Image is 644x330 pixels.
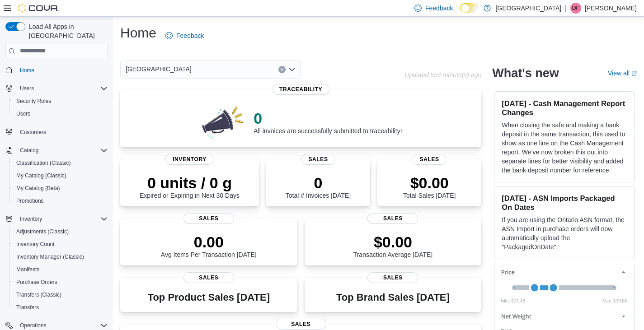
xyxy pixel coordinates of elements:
[13,170,108,181] span: My Catalog (Classic)
[20,129,46,136] span: Customers
[13,195,47,206] a: Promotions
[286,174,351,199] div: Total # Invoices [DATE]
[572,3,579,14] span: DF
[9,169,111,182] button: My Catalog (Classic)
[16,126,108,138] span: Customers
[140,174,240,199] div: Expired or Expiring in Next 30 Days
[254,109,402,135] div: All invoices are successfully submitted to traceability!
[492,66,559,80] h2: What's new
[9,276,111,288] button: Purchase Orders
[502,215,627,251] p: If you are using the Ontario ASN format, the ASN Import in purchase orders will now automatically...
[405,71,482,79] p: Updated 554 minute(s) ago
[16,228,69,235] span: Adjustments (Classic)
[16,197,44,205] span: Promotions
[13,264,108,275] span: Manifests
[570,3,581,14] div: David Fowler
[13,277,108,288] span: Purchase Orders
[13,239,108,250] span: Inventory Count
[278,66,286,73] button: Clear input
[9,288,111,301] button: Transfers (Classic)
[13,289,65,300] a: Transfers (Classic)
[495,3,561,14] p: [GEOGRAPHIC_DATA]
[16,214,46,224] button: Inventory
[9,238,111,251] button: Inventory Count
[16,127,50,138] a: Customers
[16,266,39,273] span: Manifests
[16,291,61,298] span: Transfers (Classic)
[13,108,108,119] span: Users
[2,144,111,157] button: Catalog
[16,185,60,192] span: My Catalog (Beta)
[2,213,111,225] button: Inventory
[336,292,450,303] h3: Top Brand Sales [DATE]
[9,301,111,314] button: Transfers
[20,67,34,74] span: Home
[288,66,296,73] button: Open list of options
[16,83,38,94] button: Users
[13,226,72,237] a: Adjustments (Classic)
[13,96,108,107] span: Security Roles
[2,64,111,77] button: Home
[20,215,42,223] span: Inventory
[460,13,461,13] span: Dark Mode
[353,233,433,251] p: $0.00
[272,84,329,95] span: Traceability
[126,64,192,74] span: [GEOGRAPHIC_DATA]
[16,172,66,179] span: My Catalog (Classic)
[9,182,111,195] button: My Catalog (Beta)
[16,65,38,76] a: Home
[13,226,108,237] span: Adjustments (Classic)
[20,85,34,92] span: Users
[2,82,111,95] button: Users
[183,213,234,224] span: Sales
[13,183,64,194] a: My Catalog (Beta)
[16,65,108,76] span: Home
[13,239,58,250] a: Inventory Count
[286,174,351,192] p: 0
[9,157,111,169] button: Classification (Classic)
[16,145,42,156] button: Catalog
[13,264,43,275] a: Manifests
[13,251,108,262] span: Inventory Manager (Classic)
[25,22,108,40] span: Load All Apps in [GEOGRAPHIC_DATA]
[16,83,108,94] span: Users
[161,233,257,258] div: Avg Items Per Transaction [DATE]
[16,214,108,224] span: Inventory
[148,292,270,303] h3: Top Product Sales [DATE]
[13,183,108,194] span: My Catalog (Beta)
[16,304,39,311] span: Transfers
[161,233,257,251] p: 0.00
[140,174,240,192] p: 0 units / 0 g
[176,31,204,40] span: Feedback
[631,71,637,76] svg: External link
[9,95,111,107] button: Security Roles
[9,107,111,120] button: Users
[254,109,402,127] p: 0
[120,24,156,42] h1: Home
[403,174,456,199] div: Total Sales [DATE]
[502,121,627,175] p: When closing the safe and making a bank deposit in the same transaction, this used to show as one...
[413,154,447,165] span: Sales
[502,194,627,212] h3: [DATE] - ASN Imports Packaged On Dates
[13,277,61,288] a: Purchase Orders
[13,195,108,206] span: Promotions
[9,195,111,207] button: Promotions
[16,241,55,248] span: Inventory Count
[13,289,108,300] span: Transfers (Classic)
[9,251,111,263] button: Inventory Manager (Classic)
[425,4,453,13] span: Feedback
[608,70,637,77] a: View allExternal link
[565,3,567,14] p: |
[2,125,111,139] button: Customers
[183,272,234,283] span: Sales
[301,154,335,165] span: Sales
[403,174,456,192] p: $0.00
[16,159,71,167] span: Classification (Classic)
[20,322,47,329] span: Operations
[16,145,108,156] span: Catalog
[276,319,326,330] span: Sales
[13,96,55,107] a: Security Roles
[13,302,108,313] span: Transfers
[13,158,75,168] a: Classification (Classic)
[16,98,51,105] span: Security Roles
